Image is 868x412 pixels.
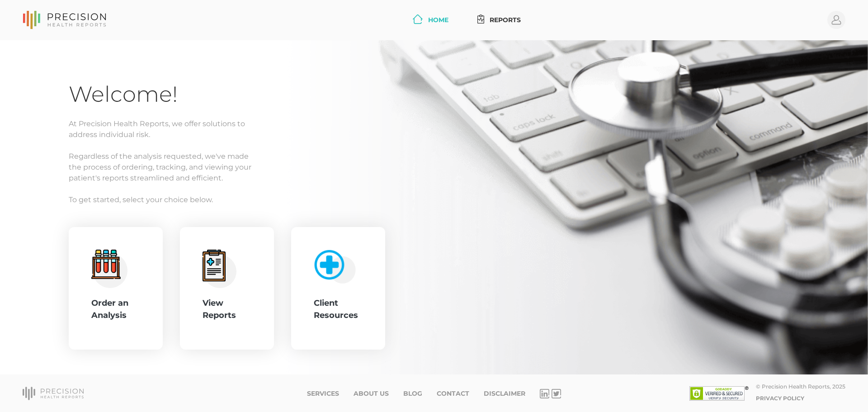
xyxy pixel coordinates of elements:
[69,194,799,205] p: To get started, select your choice below.
[437,390,469,398] a: Contact
[689,386,749,401] img: SSL site seal - click to verify
[354,390,389,398] a: About Us
[409,12,452,28] a: Home
[310,246,356,284] img: client-resource.c5a3b187.png
[756,395,804,402] a: Privacy Policy
[69,118,799,140] p: At Precision Health Reports, we offer solutions to address individual risk.
[403,390,422,398] a: Blog
[314,297,363,322] div: Client Resources
[474,12,525,28] a: Reports
[307,390,339,398] a: Services
[756,383,845,390] div: © Precision Health Reports, 2025
[91,297,140,322] div: Order an Analysis
[203,297,251,322] div: View Reports
[484,390,525,398] a: Disclaimer
[69,81,799,108] h1: Welcome!
[69,151,799,184] p: Regardless of the analysis requested, we've made the process of ordering, tracking, and viewing y...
